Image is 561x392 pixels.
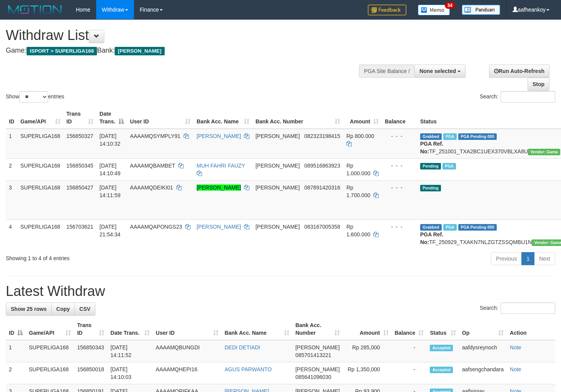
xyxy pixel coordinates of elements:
[6,180,17,219] td: 3
[194,107,252,129] th: Bank Acc. Name: activate to sort column ascending
[462,5,500,15] img: panduan.png
[79,306,90,312] span: CSV
[153,362,222,384] td: AAAAMQHEPI16
[489,65,549,78] a: Run Auto-Refresh
[501,91,555,103] input: Search:
[6,251,228,262] div: Showing 1 to 4 of 4 entries
[6,158,17,180] td: 2
[507,318,555,340] th: Action
[17,129,63,159] td: SUPERLIGA168
[107,340,153,362] td: [DATE] 14:11:52
[67,184,93,191] span: 156850427
[6,318,26,340] th: ID: activate to sort column descending
[27,47,97,55] span: ISPORT > SUPERLIGA168
[296,374,331,380] span: Copy 085641096030 to clipboard
[6,219,17,249] td: 4
[442,163,456,169] span: Marked by aafsengchandara
[107,362,153,384] td: [DATE] 14:10:03
[100,224,121,238] span: [DATE] 21:54:34
[74,340,107,362] td: 156850343
[418,5,450,15] img: Button%20Memo.svg
[255,163,300,169] span: [PERSON_NAME]
[97,107,127,129] th: Date Trans.: activate to sort column descending
[17,180,63,219] td: SUPERLIGA168
[343,340,392,362] td: Rp 285,000
[346,163,370,176] span: Rp 1.000.000
[304,184,340,191] span: Copy 087891420316 to clipboard
[56,306,70,312] span: Copy
[414,65,466,78] button: None selected
[346,184,370,198] span: Rp 1.700.000
[427,318,459,340] th: Status: activate to sort column ascending
[392,362,427,384] td: -
[67,224,93,230] span: 156703621
[510,366,521,372] a: Note
[130,184,173,191] span: AAAAMQDEIKI01
[343,362,392,384] td: Rp 1,350,000
[130,224,182,230] span: AAAAMQAPONGS23
[67,133,93,139] span: 156850327
[459,362,507,384] td: aafsengchandara
[51,302,75,316] a: Copy
[296,352,331,358] span: Copy 085701413221 to clipboard
[67,163,93,169] span: 156850345
[430,345,453,351] span: Accepted
[304,133,340,139] span: Copy 082323198415 to clipboard
[304,224,340,230] span: Copy 083167005358 to clipboard
[222,318,292,340] th: Bank Acc. Name: activate to sort column ascending
[74,318,107,340] th: Trans ID: activate to sort column ascending
[430,367,453,373] span: Accepted
[343,107,382,129] th: Amount: activate to sort column ascending
[17,219,63,249] td: SUPERLIGA168
[63,107,97,129] th: Trans ID: activate to sort column ascending
[6,47,366,55] h4: Game: Bank:
[528,149,560,155] span: Vendor URL: https://trx31.1velocity.biz
[100,163,121,176] span: [DATE] 14:10:49
[6,129,17,159] td: 1
[443,224,457,231] span: Marked by aafchhiseyha
[420,231,443,245] b: PGA Ref. No:
[6,28,366,43] h1: Withdraw List
[501,302,555,314] input: Search:
[197,224,241,230] a: [PERSON_NAME]
[480,91,555,103] label: Search:
[74,362,107,384] td: 156850018
[385,132,414,140] div: - - -
[6,107,17,129] th: ID
[419,68,456,74] span: None selected
[225,366,272,372] a: AGUS PARWANTO
[292,318,343,340] th: Bank Acc. Number: activate to sort column ascending
[11,306,47,312] span: Show 25 rows
[459,340,507,362] td: aafdysreynoch
[225,344,260,350] a: DEDI DETIADI
[6,4,64,15] img: MOTION_logo.png
[153,340,222,362] td: AAAAMQBUNGDI
[17,158,63,180] td: SUPERLIGA168
[127,107,194,129] th: User ID: activate to sort column ascending
[130,163,175,169] span: AAAAMQBAMBET
[304,163,340,169] span: Copy 089516863923 to clipboard
[296,366,340,372] span: [PERSON_NAME]
[420,133,442,140] span: Grabbed
[100,184,121,198] span: [DATE] 14:11:59
[385,184,414,191] div: - - -
[197,163,245,169] a: MUH FAHRI FAUZY
[343,318,392,340] th: Amount: activate to sort column ascending
[459,318,507,340] th: Op: activate to sort column ascending
[458,224,497,231] span: PGA Pending
[346,133,374,139] span: Rp 800.000
[385,223,414,231] div: - - -
[19,91,48,103] select: Showentries
[115,47,164,55] span: [PERSON_NAME]
[443,133,457,140] span: Marked by aafsengchandara
[510,344,521,350] a: Note
[255,224,300,230] span: [PERSON_NAME]
[445,2,455,9] span: 34
[359,65,414,78] div: PGA Site Balance /
[420,224,442,231] span: Grabbed
[6,302,52,316] a: Show 25 rows
[26,318,74,340] th: Game/API: activate to sort column ascending
[17,107,63,129] th: Game/API: activate to sort column ascending
[420,185,441,191] span: Pending
[255,133,300,139] span: [PERSON_NAME]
